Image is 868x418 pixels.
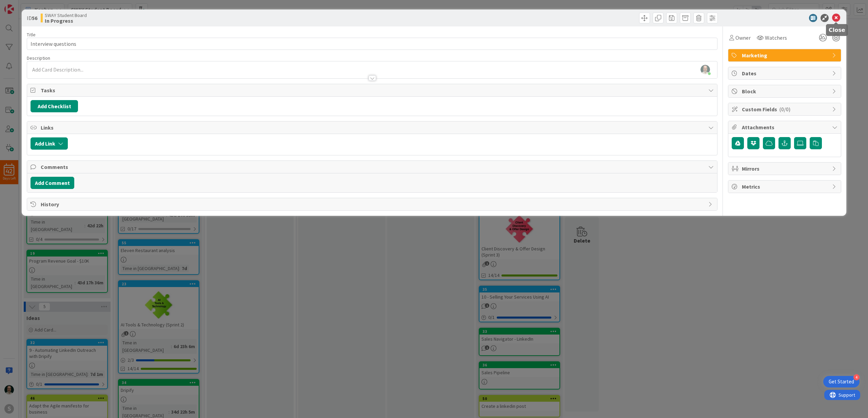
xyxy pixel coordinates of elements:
span: Tasks [41,86,705,94]
span: Attachments [742,123,829,131]
button: Add Link [31,137,68,150]
span: ( 0/0 ) [779,106,790,113]
label: Title [27,32,36,38]
span: Links [41,123,705,132]
input: type card name here... [27,38,717,50]
span: Marketing [742,51,829,59]
span: Comments [41,163,705,171]
span: Metrics [742,183,829,191]
span: ID [27,14,37,22]
span: Block [742,87,829,95]
span: Custom Fields [742,105,829,113]
img: lnHWbgg1Ejk0LXEbgxa5puaEDdKwcAZd.png [701,65,710,74]
h5: Close [829,27,845,33]
div: Open Get Started checklist, remaining modules: 4 [823,376,860,387]
div: 4 [853,374,860,380]
span: Support [14,1,31,9]
button: Add Comment [31,177,74,189]
button: Add Checklist [31,100,78,112]
span: Owner [735,34,751,42]
span: Mirrors [742,165,829,173]
span: History [41,200,705,208]
span: Watchers [765,34,787,42]
div: Get Started [829,378,854,385]
span: Dates [742,69,829,77]
span: Description [27,55,50,61]
span: SWAY Student Board [45,13,87,18]
b: In Progress [45,18,87,23]
b: 56 [32,15,37,21]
